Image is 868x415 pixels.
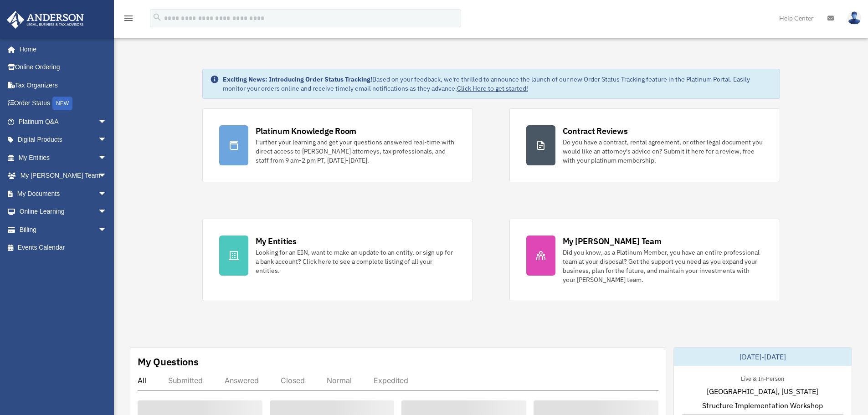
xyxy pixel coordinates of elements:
span: [GEOGRAPHIC_DATA], [US_STATE] [707,386,818,397]
div: Expedited [374,376,408,385]
div: Live & In-Person [734,373,791,383]
strong: Exciting News: Introducing Order Status Tracking! [223,75,372,83]
span: arrow_drop_down [98,220,116,239]
div: My Questions [138,355,199,369]
a: Tax Organizers [6,76,121,94]
a: My Documentsarrow_drop_down [6,184,121,203]
div: [DATE]-[DATE] [674,348,852,366]
a: menu [123,16,134,24]
a: Platinum Q&Aarrow_drop_down [6,113,121,131]
div: Contract Reviews [563,125,628,137]
span: arrow_drop_down [98,113,116,131]
div: Answered [225,376,259,385]
span: Structure Implementation Workshop [702,400,823,411]
a: Contract Reviews Do you have a contract, rental agreement, or other legal document you would like... [509,108,780,182]
i: menu [123,13,134,24]
div: Further your learning and get your questions answered real-time with direct access to [PERSON_NAM... [256,138,456,165]
a: My [PERSON_NAME] Teamarrow_drop_down [6,167,121,185]
span: arrow_drop_down [98,184,116,203]
a: Online Learningarrow_drop_down [6,203,121,221]
div: My Entities [256,236,297,247]
a: Events Calendar [6,239,121,257]
img: User Pic [847,11,861,25]
a: My Entities Looking for an EIN, want to make an update to an entity, or sign up for a bank accoun... [202,219,473,301]
a: Home [6,40,116,58]
div: Did you know, as a Platinum Member, you have an entire professional team at your disposal? Get th... [563,248,763,284]
span: arrow_drop_down [98,167,116,185]
div: Based on your feedback, we're thrilled to announce the launch of our new Order Status Tracking fe... [223,75,772,93]
span: arrow_drop_down [98,203,116,221]
a: Click Here to get started! [457,84,528,92]
div: Platinum Knowledge Room [256,125,357,137]
div: All [138,376,146,385]
a: Platinum Knowledge Room Further your learning and get your questions answered real-time with dire... [202,108,473,182]
div: Do you have a contract, rental agreement, or other legal document you would like an attorney's ad... [563,138,763,165]
a: My [PERSON_NAME] Team Did you know, as a Platinum Member, you have an entire professional team at... [509,219,780,301]
div: Looking for an EIN, want to make an update to an entity, or sign up for a bank account? Click her... [256,248,456,275]
div: Submitted [168,376,203,385]
a: Order StatusNEW [6,94,121,113]
a: My Entitiesarrow_drop_down [6,149,121,167]
span: arrow_drop_down [98,149,116,167]
a: Billingarrow_drop_down [6,220,121,239]
div: My [PERSON_NAME] Team [563,236,662,247]
a: Digital Productsarrow_drop_down [6,131,121,149]
div: Closed [281,376,305,385]
div: Normal [327,376,352,385]
i: search [152,12,162,22]
img: Anderson Advisors Platinum Portal [4,11,87,29]
div: NEW [52,97,72,110]
a: Online Ordering [6,58,121,77]
span: arrow_drop_down [98,131,116,149]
